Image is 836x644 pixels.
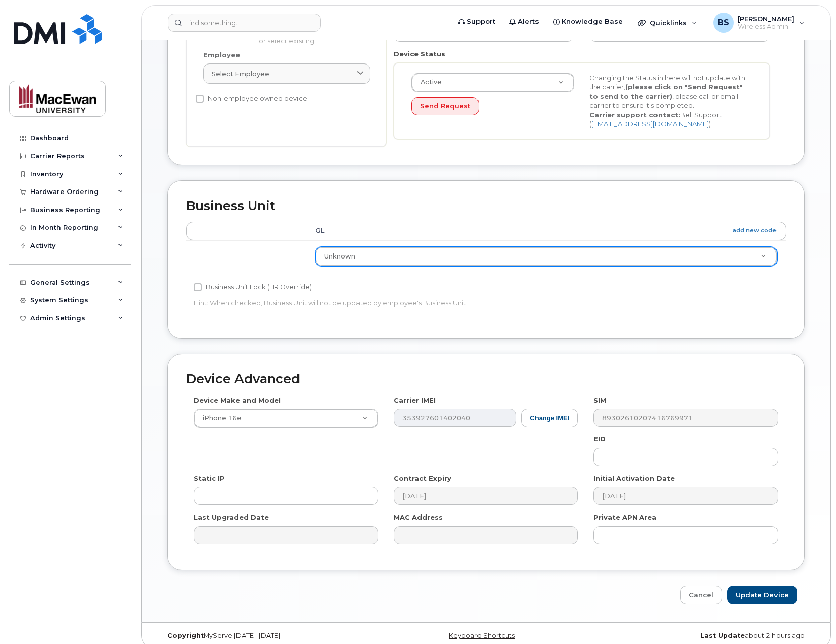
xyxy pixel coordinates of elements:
[718,17,729,29] span: BS
[197,414,242,423] span: iPhone 16e
[306,222,786,240] th: GL
[546,12,630,32] a: Knowledge Base
[582,73,760,129] div: Changing the Status in here will not update with the carrier, , please call or email carrier to e...
[467,17,495,27] span: Support
[167,632,204,639] strong: Copyright
[562,17,623,27] span: Knowledge Base
[203,36,370,46] p: or select existing
[700,632,745,639] strong: Last Update
[593,396,606,405] label: SIM
[593,512,656,522] label: Private APN Area
[502,12,546,32] a: Alerts
[738,15,794,23] span: [PERSON_NAME]
[593,434,606,444] label: EID
[589,83,743,100] strong: (please click on "Send Request" to send to the carrier)
[194,283,202,291] input: Business Unit Lock (HR Override)
[394,396,436,405] label: Carrier IMEI
[680,586,722,604] a: Cancel
[394,49,445,59] label: Device Status
[194,298,578,308] p: Hint: When checked, Business Unit will not be updated by employee's Business Unit
[521,409,578,427] button: Change IMEI
[212,69,269,79] span: Select employee
[196,95,204,103] input: Non-employee owned device
[194,396,281,405] label: Device Make and Model
[631,13,704,33] div: Quicklinks
[412,74,574,92] a: Active
[194,409,378,427] a: iPhone 16e
[186,199,786,213] h2: Business Unit
[394,474,451,483] label: Contract Expiry
[591,120,709,128] a: [EMAIL_ADDRESS][DOMAIN_NAME]
[589,111,680,119] strong: Carrier support contact:
[168,14,321,32] input: Find something...
[449,632,515,639] a: Keyboard Shortcuts
[194,512,269,522] label: Last Upgraded Date
[203,50,240,60] label: Employee
[414,78,442,87] span: Active
[194,281,312,293] label: Business Unit Lock (HR Override)
[160,632,377,640] div: MyServe [DATE]–[DATE]
[733,226,777,235] a: add new code
[316,247,777,266] a: Unknown
[593,474,675,483] label: Initial Activation Date
[194,474,225,483] label: Static IP
[706,13,812,33] div: Bevan Sauks
[650,19,687,27] span: Quicklinks
[324,252,355,260] span: Unknown
[186,372,786,387] h2: Device Advanced
[451,12,502,32] a: Support
[738,23,794,31] span: Wireless Admin
[595,632,812,640] div: about 2 hours ago
[411,97,479,116] button: Send Request
[203,63,370,84] a: Select employee
[518,17,539,27] span: Alerts
[727,586,797,604] input: Update Device
[196,93,307,105] label: Non-employee owned device
[394,512,443,522] label: MAC Address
